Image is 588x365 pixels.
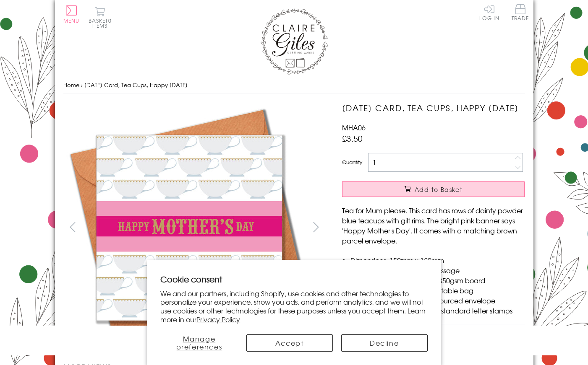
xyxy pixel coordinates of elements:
button: Add to Basket [342,181,525,197]
h1: [DATE] Card, Tea Cups, Happy [DATE] [342,102,525,114]
a: Home [63,81,79,89]
nav: breadcrumbs [63,77,525,94]
a: Log In [479,4,499,21]
img: Mother's Day Card, Tea Cups, Happy Mother's Day [63,102,315,353]
button: prev [63,217,82,236]
h2: Cookie consent [160,273,428,285]
span: Add to Basket [415,185,463,194]
a: Privacy Policy [196,314,240,324]
button: next [306,217,325,236]
p: Tea for Mum please. This card has rows of dainty powder blue teacups with gilt rims. The bright p... [342,205,525,246]
span: › [81,81,83,89]
img: Claire Giles Greetings Cards [261,8,328,75]
button: Manage preferences [160,334,238,352]
span: 0 items [92,17,112,29]
span: Menu [63,17,80,24]
span: £3.50 [342,132,363,144]
span: Manage preferences [176,334,222,352]
span: [DATE] Card, Tea Cups, Happy [DATE] [84,81,188,89]
button: Accept [246,334,333,352]
span: MHA06 [342,122,366,132]
p: We and our partners, including Shopify, use cookies and other technologies to personalize your ex... [160,289,428,324]
li: Dimensions: 150mm x 150mm [350,255,525,265]
span: Trade [512,4,529,21]
button: Menu [63,5,80,23]
label: Quantity [342,158,362,166]
button: Basket0 items [89,7,112,28]
button: Decline [341,334,428,352]
a: Trade [512,4,529,22]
